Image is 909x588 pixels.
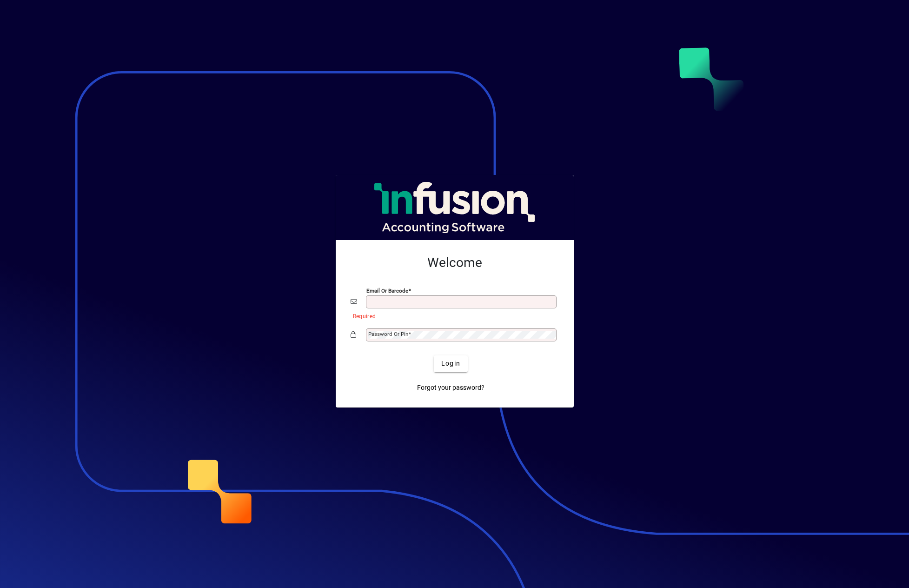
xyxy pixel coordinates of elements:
button: Login [434,355,468,372]
mat-error: Required [353,311,551,321]
h2: Welcome [351,255,559,271]
mat-label: Password or Pin [368,331,408,337]
a: Forgot your password? [413,380,488,396]
span: Forgot your password? [417,383,484,393]
span: Login [441,359,460,368]
mat-label: Email or Barcode [366,287,408,294]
